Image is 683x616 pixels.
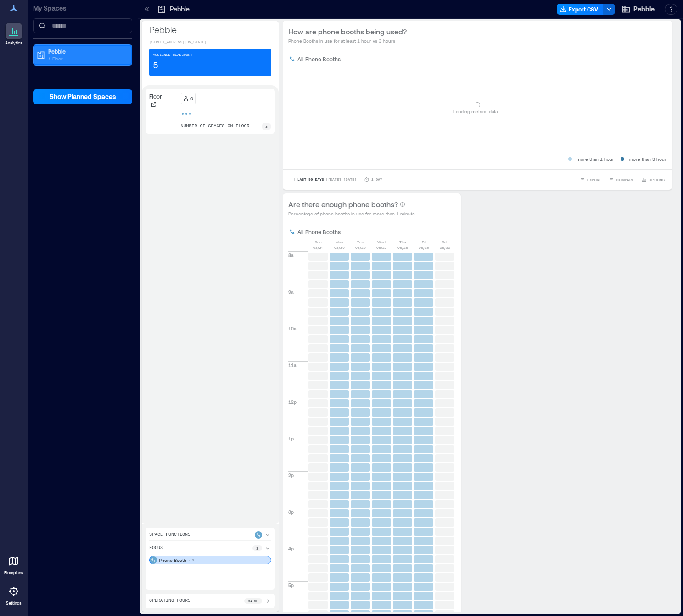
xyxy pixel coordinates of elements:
button: COMPARE [607,175,636,184]
p: 4p [288,545,294,552]
p: How are phone booths being used? [288,26,407,37]
p: 11a [288,362,297,369]
p: Floor [149,93,162,100]
p: Assigned Headcount [153,52,192,58]
p: 3p [288,508,294,516]
p: 3 [256,545,258,551]
p: Operating Hours [149,597,190,605]
p: Are there enough phone booths? [288,199,398,210]
p: Mon [336,239,343,245]
p: Sun [315,239,322,245]
span: COMPARE [616,177,634,182]
p: 0 [190,95,193,102]
p: Tue [357,239,364,245]
p: Settings [6,600,22,606]
span: Pebble [633,5,655,14]
p: 5p [288,582,294,589]
p: number of spaces on floor [181,123,250,130]
a: Settings [3,580,25,609]
p: 1 Day [371,177,382,182]
p: Pebble [48,48,125,55]
p: 10a [288,325,297,332]
p: Phone Booths in use for at least 1 hour vs 3 hours [288,37,407,44]
p: more than 1 hour [577,155,614,163]
span: Show Planned Spaces [50,92,116,101]
button: Last 90 Days |[DATE]-[DATE] [288,175,358,184]
p: My Spaces [33,4,132,13]
button: OPTIONS [639,175,666,184]
p: 3 [265,124,268,129]
p: All Phone Booths [297,55,341,63]
a: Analytics [2,20,25,49]
button: Pebble [619,2,657,16]
button: Export CSV [557,4,604,15]
span: OPTIONS [649,177,665,182]
p: Wed [377,239,386,245]
p: Floorplans [4,570,23,576]
p: Percentage of phone booths in use for more than 1 minute [288,210,415,217]
p: 3 [192,557,194,563]
p: All Phone Booths [297,228,341,236]
p: Loading metrics data ... [453,108,502,115]
p: [STREET_ADDRESS][US_STATE] [149,39,271,45]
p: 12p [288,398,297,406]
p: 8a - 6p [248,598,258,604]
p: Fri [422,239,426,245]
p: 2p [288,472,294,479]
p: Pebble [149,23,271,36]
a: Floorplans [1,550,26,578]
p: 5 [153,60,158,72]
p: Space Functions [149,531,190,539]
p: Pebble [170,5,190,14]
p: 08/25 [334,245,345,250]
span: EXPORT [587,177,601,182]
p: 08/26 [355,245,366,250]
p: 9a [288,288,294,296]
button: EXPORT [578,175,603,184]
p: Analytics [5,40,22,46]
p: 08/30 [440,245,450,250]
p: 8a [288,252,294,259]
p: 08/24 [313,245,324,250]
p: 08/28 [397,245,408,250]
p: 1 Floor [48,55,125,62]
button: Show Planned Spaces [33,89,132,104]
p: focus [149,544,163,552]
p: 1p [288,435,294,442]
p: Sat [442,239,448,245]
p: 08/29 [419,245,429,250]
p: 08/27 [376,245,387,250]
p: more than 3 hour [629,155,666,163]
p: Thu [399,239,406,245]
p: Phone Booth [159,556,186,564]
